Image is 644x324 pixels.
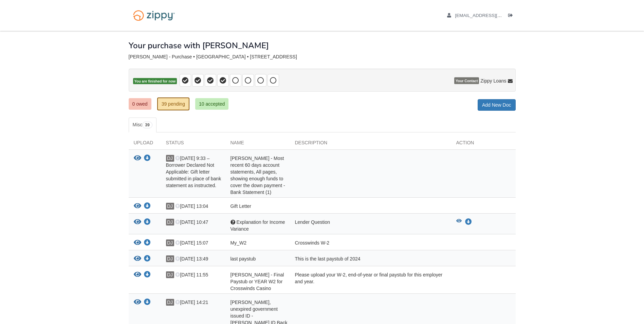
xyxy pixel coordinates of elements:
button: View Explanation for Income Variance [456,219,462,226]
a: 10 accepted [195,98,228,110]
a: Download last paystub [144,256,151,262]
div: Description [290,139,451,149]
button: View Jamaal Jackson - Valid, unexpired government issued ID - Jamaal ID Back [134,299,141,306]
span: Your Contact [454,77,479,84]
span: [DATE] 13:49 [175,256,208,262]
span: DJ [166,155,174,162]
span: Zippy Loans [480,77,506,84]
div: This is the last paystub of 2024 [290,255,451,264]
div: Status [161,139,225,149]
span: DJ [166,299,174,306]
span: DJ [166,271,174,278]
span: My_W2 [231,240,246,246]
span: 39 [142,122,152,128]
div: Name [225,139,290,149]
div: Action [451,139,516,149]
span: DJ [166,255,174,262]
a: Download My_W2 [144,240,151,246]
a: Download Explanation for Income Variance [465,219,472,225]
button: View Explanation for Income Variance [134,219,141,226]
a: Download Explanation for Income Variance [144,220,151,225]
a: Misc [129,118,157,132]
a: 0 owed [129,98,151,110]
button: View DaSharion Jackson - Most recent 60 days account statements, All pages, showing enough funds ... [134,155,141,162]
span: [PERSON_NAME] - Final Paystub or YEAR W2 for Crosswinds Casino [231,272,284,291]
a: Log out [508,13,516,20]
button: View last paystub [134,255,141,263]
div: Please upload your W-2, end-of-year or final paystub for this employer and year. [290,271,451,292]
div: Crosswinds W-2 [290,239,451,248]
a: Download Gift Letter [144,204,151,209]
span: Gift Letter [231,203,251,209]
div: Upload [129,139,161,149]
span: [DATE] 9:33 – Borrower Declared Not Applicable: Gift letter submitted in place of bank statement ... [166,156,221,188]
div: [PERSON_NAME] - Purchase • [GEOGRAPHIC_DATA] • [STREET_ADDRESS] [129,54,516,60]
button: View DaSharion Jackson - Final Paystub or YEAR W2 for Crosswinds Casino [134,271,141,278]
span: DJ [166,219,174,226]
a: Download DaSharion Jackson - Most recent 60 days account statements, All pages, showing enough fu... [144,156,151,161]
img: Logo [129,7,179,24]
a: edit profile [447,13,533,20]
span: You are finished for now [133,78,177,85]
span: [DATE] 11:55 [175,272,208,277]
span: [DATE] 10:47 [175,219,208,225]
a: Add New Doc [478,99,516,111]
button: View Gift Letter [134,203,141,210]
span: last paystub [231,256,256,262]
a: Download Jamaal Jackson - Valid, unexpired government issued ID - Jamaal ID Back [144,300,151,305]
span: [DATE] 13:04 [175,203,208,209]
h1: Your purchase with [PERSON_NAME] [129,41,269,50]
a: 39 pending [157,97,189,110]
span: DJ [166,239,174,246]
button: View My_W2 [134,239,141,247]
a: Download DaSharion Jackson - Final Paystub or YEAR W2 for Crosswinds Casino [144,272,151,278]
span: [PERSON_NAME] - Most recent 60 days account statements, All pages, showing enough funds to cover ... [231,156,285,195]
span: Explanation for Income Variance [231,219,285,232]
div: Lender Question [290,219,451,232]
span: dsmith012698@gmail.com [455,13,533,18]
span: DJ [166,203,174,210]
span: [DATE] 15:07 [175,240,208,246]
span: [DATE] 14:21 [175,300,208,305]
